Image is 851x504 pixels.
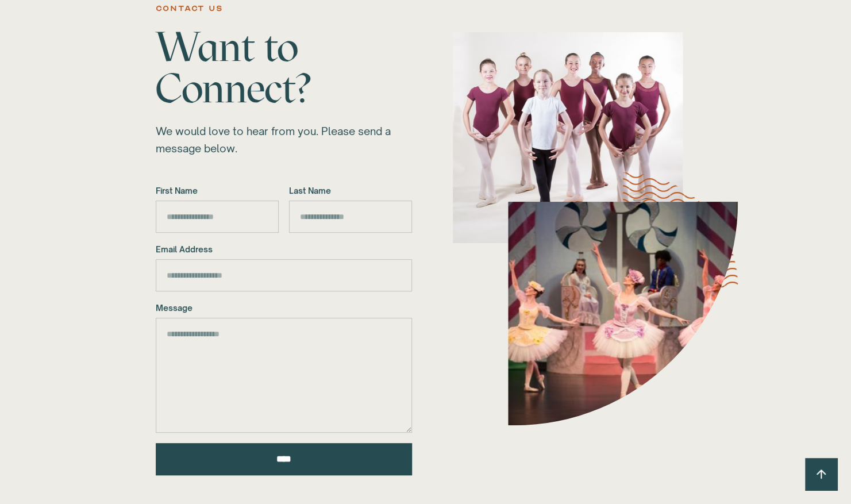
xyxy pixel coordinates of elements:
label: Message [156,302,412,314]
h1: Want to Connect? [156,26,412,109]
label: Email Address [156,243,412,256]
div: contact us [156,2,223,16]
label: Last Name [289,184,412,197]
form: Newsletter 1 [156,184,412,475]
div: We would love to hear from you. Please send a message below. [156,122,412,157]
label: First Name [156,184,279,197]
